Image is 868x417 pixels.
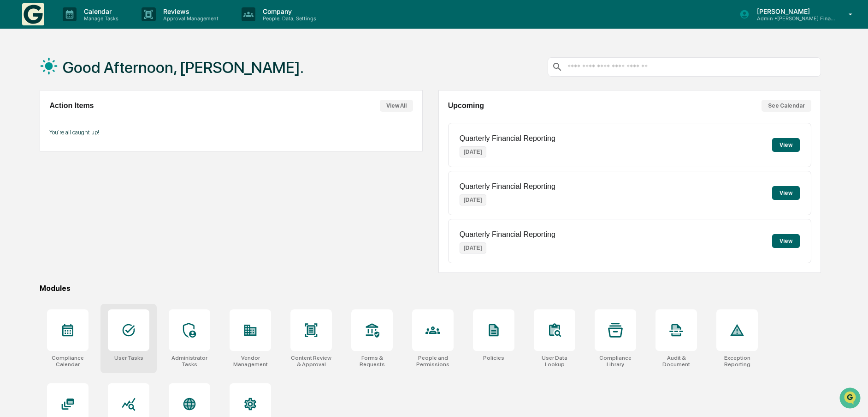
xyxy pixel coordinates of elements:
[9,71,26,87] img: 1746055101610-c473b297-6a78-478c-a979-82029cc54cd1
[460,194,486,205] p: [DATE]
[351,355,393,368] div: Forms & Requests
[448,102,484,110] h2: Upcoming
[655,355,697,368] div: Audit & Document Logs
[157,73,168,85] button: Start new chat
[18,116,59,126] span: Preclearance
[9,19,168,34] p: How can we help?
[412,355,454,368] div: People and Permissions
[380,100,413,112] button: View All
[534,355,575,368] div: User Data Lookup
[460,182,555,191] p: Quarterly Financial Reporting
[595,355,636,368] div: Compliance Library
[255,7,321,15] p: Company
[460,146,486,157] p: [DATE]
[76,116,114,126] span: Attestations
[77,7,123,15] p: Calendar
[49,102,94,110] h2: Action Items
[22,3,44,25] img: logo
[838,387,863,411] iframe: Open customer support
[31,80,117,87] div: We're available if you need us!
[18,134,58,143] span: Data Lookup
[772,186,800,200] button: View
[750,7,835,15] p: [PERSON_NAME]
[47,355,89,368] div: Compliance Calendar
[6,113,63,129] a: 🖐️Preclearance
[290,355,332,368] div: Content Review & Approval
[92,157,112,163] span: Pylon
[169,355,210,368] div: Administrator Tasks
[772,234,800,248] button: View
[156,15,223,22] p: Approval Management
[460,230,555,239] p: Quarterly Financial Reporting
[67,117,74,125] div: 🗄️
[31,71,151,80] div: Start new chat
[9,117,17,125] div: 🖐️
[762,100,811,112] button: See Calendar
[716,355,758,368] div: Exception Reporting
[65,156,112,163] a: Powered byPylon
[772,138,800,152] button: View
[483,355,504,361] div: Policies
[6,130,62,147] a: 🔎Data Lookup
[40,284,821,293] div: Modules
[77,15,123,22] p: Manage Tasks
[460,134,555,143] p: Quarterly Financial Reporting
[9,135,17,142] div: 🔎
[114,355,143,361] div: User Tasks
[156,7,223,15] p: Reviews
[49,129,413,136] p: You're all caught up!
[230,355,271,368] div: Vendor Management
[255,15,321,22] p: People, Data, Settings
[750,15,835,22] p: Admin • [PERSON_NAME] Financial Advisors
[63,58,304,77] h1: Good Afternoon, [PERSON_NAME].
[460,242,486,254] p: [DATE]
[63,113,118,129] a: 🗄️Attestations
